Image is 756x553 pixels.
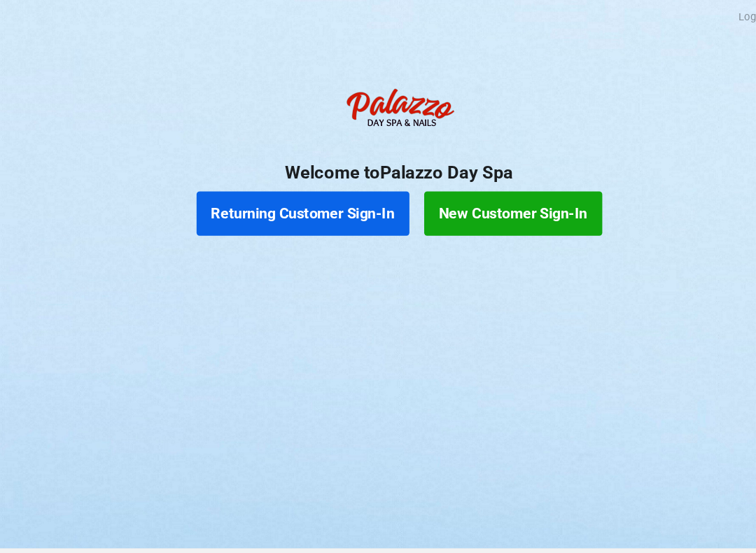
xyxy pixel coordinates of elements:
div: Logout [699,10,731,20]
button: New Customer Sign-In [402,181,570,223]
img: PalazzoDaySpaNails-Logo.png [322,76,434,132]
span: S [379,531,385,542]
button: Returning Customer Sign-In [186,181,388,223]
span: Q [330,531,337,542]
img: favicon.ico [312,529,326,543]
span: S [357,531,363,542]
b: uick tart ystem v 5.0.8 [330,529,444,543]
